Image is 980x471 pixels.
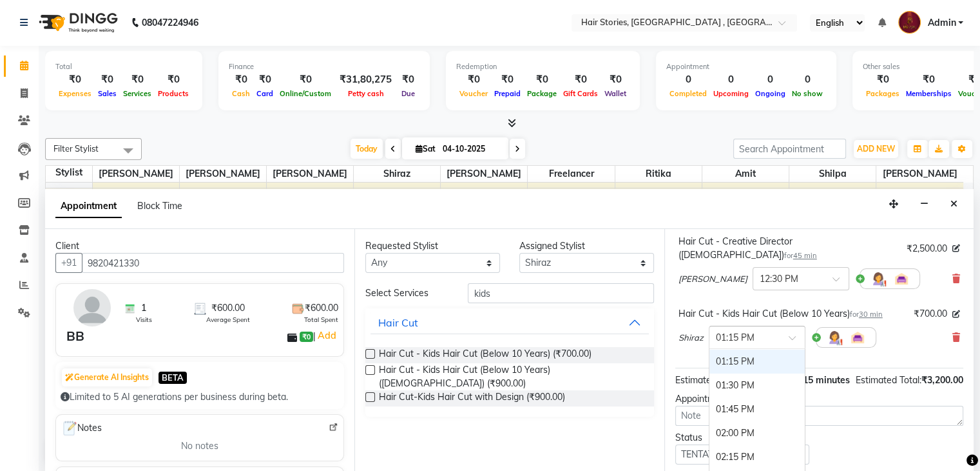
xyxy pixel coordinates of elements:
[870,271,886,286] img: Hairdresser.png
[316,328,338,343] a: Add
[560,89,601,98] span: Gift Cards
[789,89,826,98] span: No show
[137,200,182,212] span: Block Time
[267,166,353,182] span: [PERSON_NAME]
[354,166,440,182] span: Shiraz
[601,72,629,87] div: ₹0
[378,315,418,330] div: Hair Cut
[528,166,614,182] span: Freelancer
[675,392,963,406] div: Appointment Notes
[120,72,155,87] div: ₹0
[229,61,419,72] div: Finance
[675,431,810,445] div: Status
[136,315,152,325] span: Visits
[945,194,963,214] button: Close
[863,89,903,98] span: Packages
[952,245,960,252] i: Edit price
[48,188,92,202] div: 11:15 AM
[784,251,817,260] small: for
[46,166,92,179] div: Stylist
[412,144,439,154] span: Sat
[524,72,560,87] div: ₹0
[856,374,921,386] span: Estimated Total:
[180,166,266,182] span: [PERSON_NAME]
[666,61,826,72] div: Appointment
[678,235,901,262] div: Hair Cut - Creative Director ([DEMOGRAPHIC_DATA])
[55,253,82,273] button: +91
[229,72,253,87] div: ₹0
[55,239,344,253] div: Client
[55,89,95,98] span: Expenses
[793,251,817,260] span: 45 min
[276,89,334,98] span: Online/Custom
[914,307,947,321] span: ₹700.00
[95,89,120,98] span: Sales
[709,445,805,469] div: 02:15 PM
[907,242,947,256] span: ₹2,500.00
[601,89,629,98] span: Wallet
[733,139,846,159] input: Search Appointment
[365,239,500,253] div: Requested Stylist
[752,72,789,87] div: 0
[491,72,524,87] div: ₹0
[678,332,704,345] span: Shiraz
[850,310,883,319] small: for
[898,11,921,34] img: Admin
[55,72,95,87] div: ₹0
[211,301,245,315] span: ₹600.00
[141,301,146,315] span: 1
[710,72,752,87] div: 0
[921,374,963,386] span: ₹3,200.00
[560,72,601,87] div: ₹0
[304,315,338,325] span: Total Spent
[379,347,591,363] span: Hair Cut - Kids Hair Cut (Below 10 Years) (₹700.00)
[709,374,805,397] div: 01:30 PM
[615,166,702,182] span: Ritika
[456,61,629,72] div: Redemption
[334,72,397,87] div: ₹31,80,275
[491,89,524,98] span: Prepaid
[379,363,643,390] span: Hair Cut - Kids Hair Cut (Below 10 Years) ([DEMOGRAPHIC_DATA]) (₹900.00)
[850,330,865,345] img: Interior.png
[666,89,710,98] span: Completed
[155,72,192,87] div: ₹0
[678,273,747,286] span: [PERSON_NAME]
[709,421,805,445] div: 02:00 PM
[397,72,419,87] div: ₹0
[55,61,192,72] div: Total
[82,253,344,273] input: Search by Name/Mobile/Email/Code
[524,89,560,98] span: Package
[159,372,187,384] span: BETA
[61,420,102,437] span: Notes
[276,72,334,87] div: ₹0
[789,72,826,87] div: 0
[142,5,198,41] b: 08047224946
[456,72,491,87] div: ₹0
[93,166,179,182] span: [PERSON_NAME]
[789,166,876,182] span: Shilpa
[752,89,789,98] span: Ongoing
[709,350,805,374] div: 01:15 PM
[370,311,648,334] button: Hair Cut
[300,332,313,342] span: ₹0
[62,368,152,386] button: Generate AI Insights
[73,289,111,326] img: avatar
[351,139,383,159] span: Today
[345,89,387,98] span: Petty cash
[253,89,276,98] span: Card
[61,390,339,404] div: Limited to 5 AI generations per business during beta.
[229,89,253,98] span: Cash
[206,315,250,325] span: Average Spent
[55,195,122,218] span: Appointment
[827,330,842,345] img: Hairdresser.png
[927,16,956,30] span: Admin
[95,72,120,87] div: ₹0
[356,286,458,300] div: Select Services
[894,271,909,286] img: Interior.png
[857,144,895,154] span: ADD NEW
[774,374,850,386] span: 1 hour 15 minutes
[53,143,99,154] span: Filter Stylist
[468,283,653,303] input: Search by service name
[398,89,418,98] span: Due
[903,72,955,87] div: ₹0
